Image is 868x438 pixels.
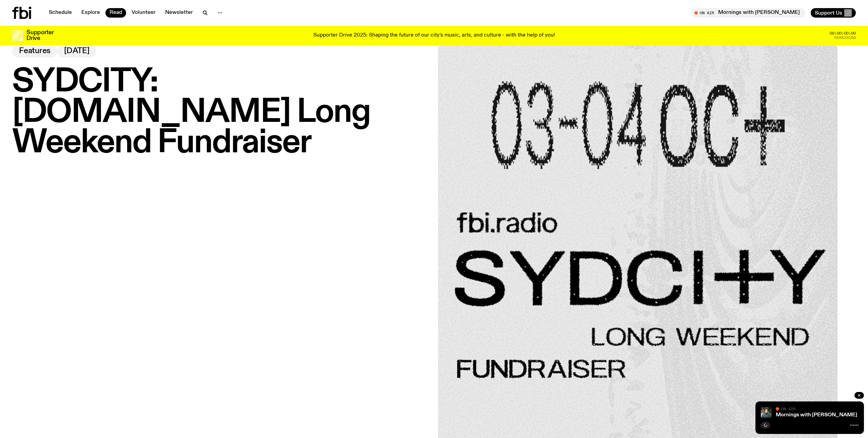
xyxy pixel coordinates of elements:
a: Mornings with [PERSON_NAME] [776,412,857,418]
span: [DATE] [64,47,90,55]
a: Explore [77,8,104,18]
h3: Supporter Drive [26,30,54,41]
a: Newsletter [161,8,197,18]
span: Remaining [834,36,856,40]
span: Features [19,47,51,55]
h1: SYDCITY: [DOMAIN_NAME] Long Weekend Fundraiser [12,67,430,158]
span: Support Us [815,10,842,16]
button: On AirMornings with [PERSON_NAME] [691,8,805,18]
img: Radio presenter Ben Hansen sits in front of a wall of photos and an fbi radio sign. Film photo. B... [761,407,772,418]
button: Support Us [811,8,856,18]
span: 00:00:00:00 [830,31,856,35]
a: Read [105,8,126,18]
a: Volunteer [127,8,160,18]
a: Schedule [45,8,76,18]
p: Supporter Drive 2025: Shaping the future of our city’s music, arts, and culture - with the help o... [313,32,555,39]
span: On Air [781,407,795,411]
